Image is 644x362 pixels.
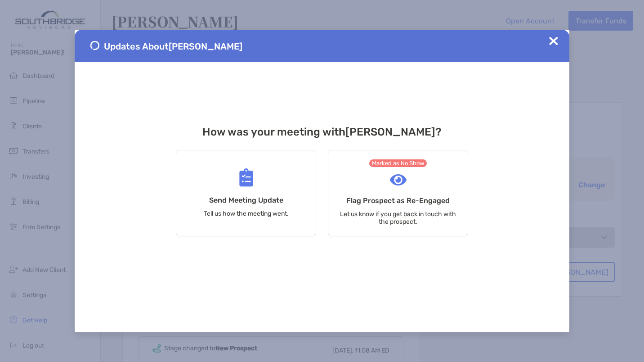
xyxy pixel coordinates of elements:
[390,174,407,186] img: Flag Prospect as Re-Engaged
[549,36,558,45] img: Close Updates Zoe
[176,126,468,138] h3: How was your meeting with [PERSON_NAME] ?
[340,210,456,226] p: Let us know if you get back in touch with the prospect.
[104,41,242,52] span: Updates About [PERSON_NAME]
[209,196,283,204] h4: Send Meeting Update
[346,196,450,205] h4: Flag Prospect as Re-Engaged
[369,159,427,167] span: Marked as No Show
[204,210,289,217] p: Tell us how the meeting went.
[90,41,99,50] img: Send Meeting Update 1
[239,168,253,187] img: Send Meeting Update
